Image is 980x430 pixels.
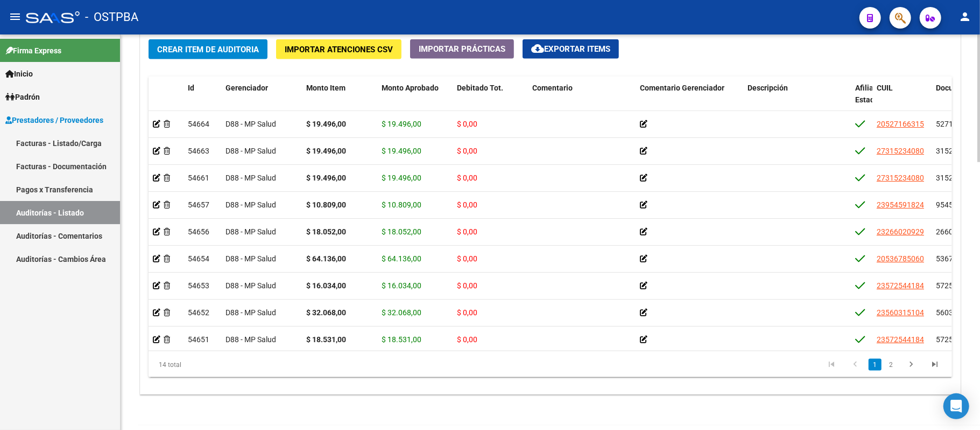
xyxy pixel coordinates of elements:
span: $ 18.531,00 [382,335,421,344]
span: 20536785060 [877,254,924,263]
span: 57254418 [936,335,970,344]
span: 54664 [188,120,209,128]
datatable-header-cell: Id [184,77,221,124]
span: 27315234080 [877,174,924,182]
span: Exportar Items [531,44,610,54]
span: D88 - MP Salud [225,147,276,155]
a: 1 [869,359,882,371]
a: go to first page [821,359,842,371]
span: 23954591824 [877,200,924,209]
strong: $ 16.034,00 [306,281,346,290]
div: Open Intercom Messenger [943,393,969,419]
li: page 2 [883,356,899,374]
strong: $ 18.052,00 [306,227,346,236]
span: 27315234080 [877,147,924,155]
span: 52716631 [936,120,970,128]
mat-icon: menu [9,10,22,23]
span: 54653 [188,281,209,290]
span: 23572544184 [877,335,924,344]
span: 31523408 [936,147,970,155]
a: go to previous page [845,359,865,371]
span: Firma Express [5,45,61,57]
span: 54652 [188,308,209,317]
strong: $ 18.531,00 [306,335,346,344]
datatable-header-cell: Descripción [743,77,851,124]
span: $ 0,00 [457,254,477,263]
strong: $ 32.068,00 [306,308,346,317]
datatable-header-cell: Monto Aprobado [377,77,453,124]
strong: $ 64.136,00 [306,254,346,263]
span: $ 10.809,00 [382,200,421,209]
span: 53678506 [936,254,970,263]
span: CUIL [877,84,893,92]
span: D88 - MP Salud [225,227,276,236]
mat-icon: cloud_download [531,42,544,55]
span: 54656 [188,227,209,236]
span: 23560315104 [877,308,924,317]
span: 20527166315 [877,120,924,128]
span: $ 19.496,00 [382,147,421,155]
span: 95459182 [936,200,970,209]
span: 54661 [188,174,209,182]
span: D88 - MP Salud [225,174,276,182]
span: Importar Atenciones CSV [285,45,393,54]
button: Crear Item de Auditoria [149,39,267,59]
span: Comentario [532,84,573,92]
span: - OSTPBA [85,5,138,29]
div: 14 total [149,351,307,378]
span: 56031510 [936,308,970,317]
span: D88 - MP Salud [225,308,276,317]
span: Afiliado Estado [855,84,882,105]
button: Importar Prácticas [410,39,514,59]
a: go to last page [925,359,945,371]
datatable-header-cell: Afiliado Estado [851,77,872,124]
span: $ 0,00 [457,227,477,236]
datatable-header-cell: Debitado Tot. [453,77,528,124]
span: D88 - MP Salud [225,200,276,209]
span: Monto Item [306,84,346,92]
datatable-header-cell: CUIL [872,77,932,124]
span: $ 19.496,00 [382,120,421,128]
strong: $ 19.496,00 [306,120,346,128]
span: $ 0,00 [457,120,477,128]
span: $ 0,00 [457,147,477,155]
button: Exportar Items [523,39,619,59]
span: $ 19.496,00 [382,174,421,182]
mat-icon: person [958,10,971,23]
span: $ 18.052,00 [382,227,421,236]
span: Descripción [748,84,788,92]
datatable-header-cell: Monto Item [302,77,377,124]
span: Monto Aprobado [382,84,439,92]
span: Prestadores / Proveedores [5,114,103,126]
button: Importar Atenciones CSV [276,39,401,59]
span: 54663 [188,147,209,155]
span: $ 32.068,00 [382,308,421,317]
span: Padrón [5,91,40,103]
span: D88 - MP Salud [225,254,276,263]
span: Documento [936,84,975,92]
span: Comentario Gerenciador [640,84,724,92]
span: Inicio [5,68,33,80]
span: $ 64.136,00 [382,254,421,263]
span: Gerenciador [225,84,268,92]
span: 54651 [188,335,209,344]
li: page 1 [867,356,883,374]
a: go to next page [901,359,921,371]
span: D88 - MP Salud [225,120,276,128]
span: $ 0,00 [457,308,477,317]
span: 54657 [188,200,209,209]
span: $ 0,00 [457,281,477,290]
strong: $ 19.496,00 [306,174,346,182]
span: Importar Prácticas [419,44,505,54]
strong: $ 19.496,00 [306,147,346,155]
span: D88 - MP Salud [225,335,276,344]
span: Debitado Tot. [457,84,503,92]
span: Crear Item de Auditoria [157,45,259,54]
span: $ 16.034,00 [382,281,421,290]
span: 31523408 [936,174,970,182]
datatable-header-cell: Comentario [528,77,636,124]
span: $ 0,00 [457,174,477,182]
span: 23572544184 [877,281,924,290]
span: 57254418 [936,281,970,290]
span: $ 0,00 [457,200,477,209]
